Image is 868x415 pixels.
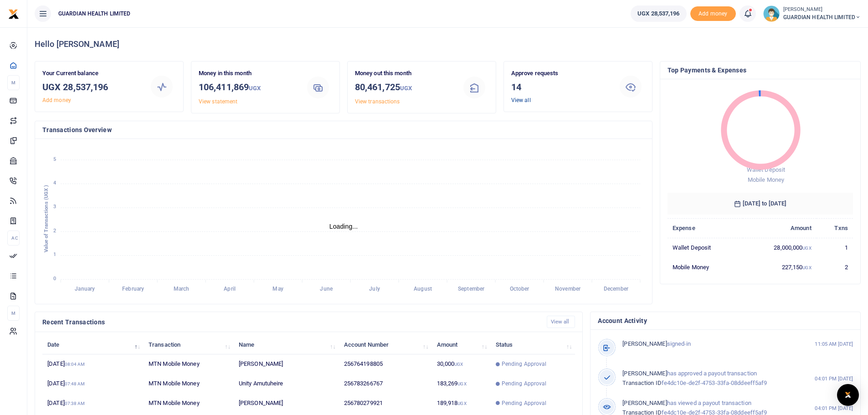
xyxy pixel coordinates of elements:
[622,339,795,349] p: signed-in
[400,85,412,92] small: UGX
[65,401,85,406] small: 07:38 AM
[622,340,667,347] span: [PERSON_NAME]
[747,166,785,173] span: Wallet Deposit
[42,374,144,394] td: [DATE]
[43,185,49,253] text: Value of Transactions (UGX )
[42,125,645,135] h4: Transactions Overview
[743,257,817,277] td: 227,150
[502,399,547,407] span: Pending Approval
[42,335,144,354] th: Date: activate to sort column descending
[622,400,667,406] span: [PERSON_NAME]
[329,223,358,230] text: Loading...
[53,204,56,210] tspan: 3
[431,354,490,374] td: 30,000
[42,394,144,413] td: [DATE]
[8,9,19,20] img: logo-small
[144,374,234,394] td: MTN Mobile Money
[355,80,453,95] h3: 80,461,725
[783,6,861,14] small: [PERSON_NAME]
[272,286,283,292] tspan: May
[414,286,432,292] tspan: August
[53,276,56,282] tspan: 0
[690,10,736,16] a: Add money
[42,317,539,327] h4: Recent Transactions
[320,286,333,292] tspan: June
[431,335,490,354] th: Amount: activate to sort column ascending
[631,5,686,22] a: UGX 28,537,196
[690,6,736,21] span: Add money
[144,335,234,354] th: Transaction: activate to sort column ascending
[339,354,432,374] td: 256764198805
[339,394,432,413] td: 256780279921
[65,362,85,367] small: 08:04 AM
[763,5,780,22] img: profile-user
[249,85,261,92] small: UGX
[42,80,141,94] h3: UGX 28,537,196
[547,316,575,328] a: View all
[369,286,380,292] tspan: July
[355,69,453,78] p: Money out this month
[234,374,339,394] td: Unity Amutuheire
[7,75,20,90] li: M
[458,286,485,292] tspan: September
[42,69,141,78] p: Your Current balance
[690,6,736,21] li: Toup your wallet
[199,80,297,95] h3: 106,411,869
[748,176,784,183] span: Mobile Money
[7,306,20,321] li: M
[53,228,56,234] tspan: 2
[490,335,575,354] th: Status: activate to sort column ascending
[511,80,610,94] h3: 14
[627,5,690,22] li: Wallet ballance
[622,369,795,388] p: has approved a payout transaction fe4dc10e-de2f-4753-33fa-08ddeeff5af9
[55,10,134,18] span: GUARDIAN HEALTH LIMITED
[199,98,237,105] a: View statement
[815,340,853,348] small: 11:05 AM [DATE]
[234,335,339,354] th: Name: activate to sort column ascending
[802,265,811,270] small: UGX
[53,252,56,258] tspan: 1
[817,218,853,238] th: Txns
[510,286,530,292] tspan: October
[668,193,853,215] h6: [DATE] to [DATE]
[743,238,817,257] td: 28,000,000
[668,218,743,238] th: Expense
[65,381,85,386] small: 07:48 AM
[454,362,463,367] small: UGX
[431,374,490,394] td: 183,269
[53,156,56,162] tspan: 5
[743,218,817,238] th: Amount
[815,375,853,383] small: 04:01 PM [DATE]
[637,9,679,18] span: UGX 28,537,196
[604,286,629,292] tspan: December
[763,5,861,22] a: profile-user [PERSON_NAME] GUARDIAN HEALTH LIMITED
[817,257,853,277] td: 2
[234,394,339,413] td: [PERSON_NAME]
[802,246,811,251] small: UGX
[502,360,547,368] span: Pending Approval
[783,13,861,21] span: GUARDIAN HEALTH LIMITED
[598,316,853,326] h4: Account Activity
[511,69,610,78] p: Approve requests
[7,231,20,246] li: Ac
[53,180,56,186] tspan: 4
[355,98,400,105] a: View transactions
[431,394,490,413] td: 189,918
[339,374,432,394] td: 256783266767
[457,381,466,386] small: UGX
[234,354,339,374] td: [PERSON_NAME]
[224,286,235,292] tspan: April
[35,39,861,49] h4: Hello [PERSON_NAME]
[174,286,190,292] tspan: March
[668,238,743,257] td: Wallet Deposit
[144,354,234,374] td: MTN Mobile Money
[42,354,144,374] td: [DATE]
[75,286,95,292] tspan: January
[815,405,853,412] small: 04:01 PM [DATE]
[511,97,531,103] a: View all
[502,379,547,388] span: Pending Approval
[339,335,432,354] th: Account Number: activate to sort column ascending
[144,394,234,413] td: MTN Mobile Money
[555,286,581,292] tspan: November
[668,257,743,277] td: Mobile Money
